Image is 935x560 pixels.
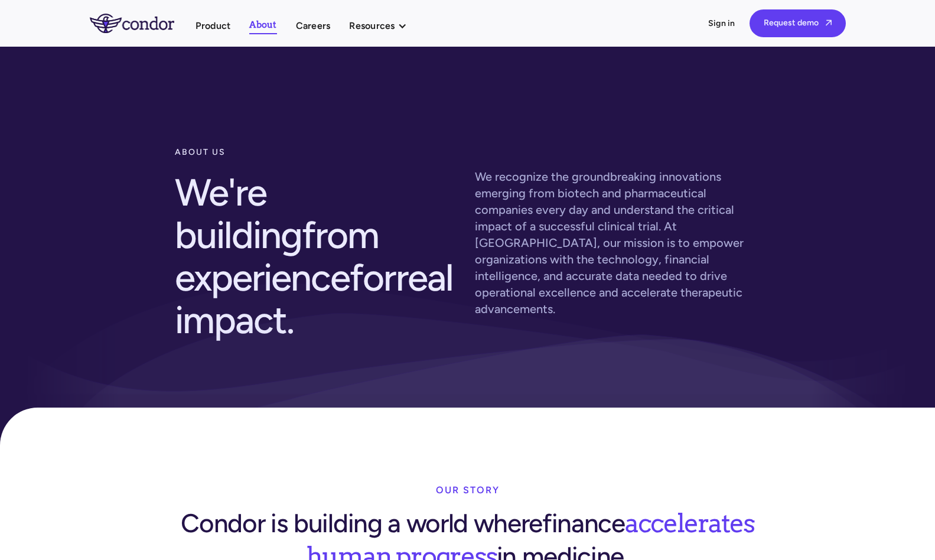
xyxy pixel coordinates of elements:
a: About [249,17,276,34]
a: Product [196,18,231,34]
a: home [90,14,196,32]
a: Request demo [750,9,846,37]
span:  [826,19,832,27]
a: Sign in [708,18,735,30]
div: our story [436,478,500,502]
span: real impact. [175,255,453,343]
p: We recognize the groundbreaking innovations emerging from biotech and pharmaceutical companies ev... [475,168,761,317]
span: from experience [175,212,379,300]
span: finance [542,507,625,539]
div: Resources [349,18,395,34]
div: Resources [349,18,418,34]
h2: We're building for [175,164,461,349]
a: Careers [296,18,331,34]
div: about us [175,141,461,164]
